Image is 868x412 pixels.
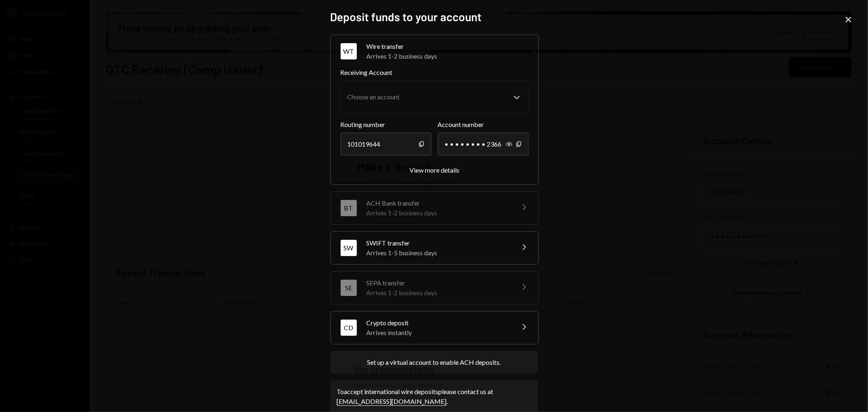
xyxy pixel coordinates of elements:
[337,397,447,406] a: [EMAIL_ADDRESS][DOMAIN_NAME]
[337,387,531,406] div: To accept international wire deposits please contact us at .
[367,238,509,248] div: SWIFT transfer
[331,232,538,264] button: SWSWIFT transferArrives 1-5 business days
[409,166,459,175] button: View more details
[341,81,529,113] button: Receiving Account
[330,9,538,25] h2: Deposit funds to your account
[331,272,538,304] button: SESEPA transferArrives 1-2 business days
[409,166,459,174] div: View more details
[367,208,509,218] div: Arrives 1-2 business days
[367,357,501,367] div: Set up a virtual account to enable ACH deposits.
[331,192,538,224] button: BTACH Bank transferArrives 1-2 business days
[367,328,509,337] div: Arrives instantly
[341,43,357,59] div: WT
[367,42,529,51] div: Wire transfer
[341,68,529,77] label: Receiving Account
[438,133,529,156] div: • • • • • • • • 2366
[367,288,509,298] div: Arrives 1-2 business days
[341,68,529,175] div: WTWire transferArrives 1-2 business days
[341,133,431,156] div: 101019644
[341,200,357,216] div: BT
[331,35,538,68] button: WTWire transferArrives 1-2 business days
[341,320,357,336] div: CD
[341,120,431,129] label: Routing number
[367,318,509,328] div: Crypto deposit
[341,280,357,296] div: SE
[331,311,538,344] button: CDCrypto depositArrives instantly
[367,51,529,61] div: Arrives 1-2 business days
[367,248,509,258] div: Arrives 1-5 business days
[438,120,529,129] label: Account number
[367,278,509,288] div: SEPA transfer
[341,240,357,256] div: SW
[367,198,509,208] div: ACH Bank transfer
